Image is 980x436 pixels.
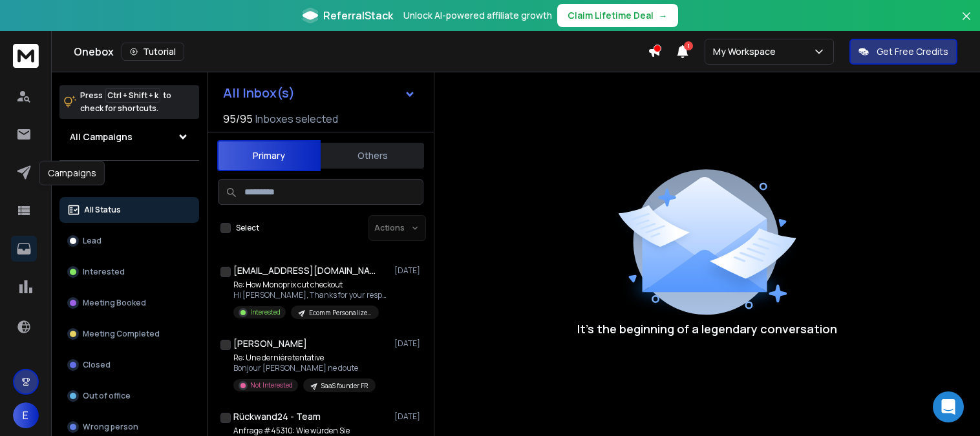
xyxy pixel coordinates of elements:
h3: Inboxes selected [255,111,338,127]
p: Interested [250,307,281,317]
button: All Campaigns [59,124,199,150]
p: [DATE] [394,411,423,422]
p: My Workspace [713,45,781,58]
h1: Rückwand24 - Team [233,410,321,423]
button: Interested [59,259,199,285]
p: [DATE] [394,265,423,276]
button: All Inbox(s) [213,80,426,106]
p: Not Interested [250,380,293,390]
button: Closed [59,352,199,378]
button: E [13,402,39,428]
span: Ctrl + Shift + k [105,88,160,103]
p: Press to check for shortcuts. [80,89,171,115]
h3: Filters [59,171,199,189]
p: Ecomm Personalized Report Campaign [309,308,371,318]
p: All Status [84,205,121,215]
button: Get Free Credits [849,39,957,65]
p: Bonjour [PERSON_NAME] ne doute [233,363,376,373]
div: Open Intercom Messenger [933,391,964,422]
p: Unlock AI-powered affiliate growth [403,9,552,22]
p: Re: How Monoprix cut checkout [233,280,389,290]
p: Closed [83,360,111,370]
h1: All Campaigns [70,130,133,143]
span: 95 / 95 [223,111,253,127]
p: Lead [83,236,101,246]
button: Out of office [59,383,199,409]
button: Close banner [958,8,975,39]
p: Meeting Booked [83,298,146,308]
p: Hi [PERSON_NAME], Thanks for your response! [233,290,389,300]
span: 1 [684,41,693,50]
p: Meeting Completed [83,329,160,339]
span: ReferralStack [323,8,393,23]
p: It’s the beginning of a legendary conversation [577,320,837,338]
p: SaaS founder FR [321,381,368,391]
div: Onebox [74,43,648,61]
div: Campaigns [39,161,105,185]
button: Primary [217,140,321,171]
h1: All Inbox(s) [223,87,295,99]
p: Wrong person [83,422,138,432]
button: Lead [59,228,199,254]
p: Out of office [83,391,131,401]
button: Tutorial [122,43,184,61]
p: Anfrage #45310: Wie würden Sie [233,426,379,436]
p: Re: Une dernière tentative [233,353,376,363]
button: Others [321,141,424,170]
label: Select [236,223,259,233]
p: Interested [83,267,125,277]
h1: [PERSON_NAME] [233,337,307,350]
h1: [EMAIL_ADDRESS][DOMAIN_NAME] [233,264,376,277]
p: Get Free Credits [877,45,948,58]
p: [DATE] [394,338,423,349]
button: Claim Lifetime Deal→ [557,4,678,27]
span: → [659,9,668,22]
button: Meeting Completed [59,321,199,347]
button: Meeting Booked [59,290,199,316]
button: All Status [59,197,199,223]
